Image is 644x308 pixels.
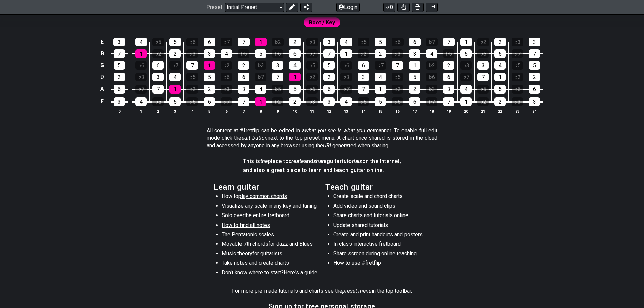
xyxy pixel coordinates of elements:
div: 7 [114,49,125,58]
li: Share charts and tutorials online [333,212,429,221]
div: ♭5 [443,49,454,58]
div: 6 [114,85,125,94]
div: ♭3 [512,38,523,46]
div: ♭3 [512,97,523,106]
div: ♭5 [392,73,403,81]
li: Update shared tutorials [333,222,429,231]
div: 7 [443,97,454,106]
div: ♭3 [255,61,266,70]
th: 12 [321,108,338,115]
div: 5 [460,49,472,58]
div: 7 [323,49,335,58]
button: Toggle Dexterity for all fretkits [397,3,410,12]
div: 3 [113,38,125,46]
div: 3 [529,97,540,106]
div: 5 [529,61,540,70]
button: 0 [383,3,395,12]
div: ♭2 [512,73,523,81]
div: ♭6 [392,38,404,46]
span: play common chords [238,193,287,199]
div: ♭3 [392,49,403,58]
div: ♭3 [306,97,318,106]
div: 1 [460,38,472,46]
div: ♭5 [272,85,283,94]
span: Music theory [222,250,252,257]
th: 18 [423,108,440,115]
div: 4 [135,97,147,106]
button: Print [412,3,424,12]
div: 6 [289,49,301,58]
div: 5 [255,49,266,58]
div: 4 [340,38,352,46]
td: B [98,48,106,59]
div: ♭2 [306,73,318,81]
div: ♭5 [358,38,369,46]
div: 6 [238,73,249,81]
th: 9 [269,108,286,115]
div: 7 [152,85,164,94]
div: ♭5 [477,85,489,94]
div: ♭2 [392,85,403,94]
div: 5 [204,73,215,81]
div: 3 [272,61,283,70]
div: 6 [443,73,454,81]
div: 4 [255,85,266,94]
div: ♭7 [221,38,232,46]
div: 3 [323,38,335,46]
div: 4 [426,49,437,58]
li: for guitarists [222,250,317,259]
li: Create and print handouts and posters [333,231,429,240]
div: ♭2 [477,97,489,106]
div: ♭2 [272,38,284,46]
div: 5 [409,73,420,81]
div: 7 [272,73,283,81]
div: ♭2 [477,38,489,46]
h2: Learn guitar [214,183,319,191]
th: 11 [304,108,321,115]
div: 1 [135,49,147,58]
div: 1 [204,61,215,70]
div: ♭2 [358,49,369,58]
em: create [289,158,304,164]
div: ♭6 [512,85,523,94]
div: 3 [358,73,369,81]
div: 2 [409,85,420,94]
div: 2 [323,73,335,81]
th: 7 [235,108,252,115]
div: ♭6 [221,73,232,81]
div: ♭7 [340,85,352,94]
div: 7 [392,61,403,70]
span: First enable full edit mode to edit [309,18,335,27]
div: 7 [529,49,540,58]
div: 4 [494,61,506,70]
div: ♭3 [340,73,352,81]
div: ♭7 [426,38,438,46]
th: 3 [167,108,184,115]
th: 23 [509,108,526,115]
th: 13 [338,108,355,115]
span: Visualize any scale in any key and tuning [222,203,317,209]
div: 3 [443,85,454,94]
th: 16 [389,108,406,115]
h4: This is place to and guitar on the Internet, [243,158,401,165]
div: 4 [221,49,232,58]
p: For more pre-made tutorials and charts see the in the top toolbar. [232,287,412,295]
div: 6 [152,61,164,70]
div: ♭2 [221,61,232,70]
span: Movable 7th chords [222,241,268,247]
div: ♭5 [512,61,523,70]
div: ♭5 [186,73,198,81]
div: ♭5 [358,97,369,106]
div: 1 [409,61,420,70]
td: E [98,95,106,108]
div: ♭6 [477,49,489,58]
th: 19 [440,108,458,115]
select: Preset [225,3,284,12]
div: 5 [323,61,335,70]
div: ♭6 [186,38,198,46]
th: 0 [111,108,128,115]
em: preset-menu [342,288,372,294]
em: URL [323,142,332,149]
div: 5 [169,97,181,106]
li: Share screen during online teaching [333,250,429,259]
